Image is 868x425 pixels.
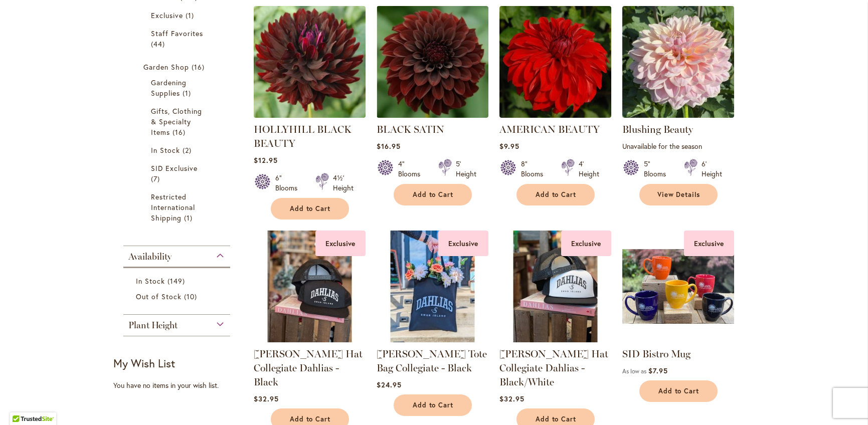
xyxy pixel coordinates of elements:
img: SID Grafletics Hat Collegiate Dahlias - Black [254,231,366,342]
img: BLACK SATIN [377,6,488,118]
a: AMERICAN BEAUTY [499,110,611,120]
span: Add to Cart [413,190,454,199]
span: Exclusive [151,11,183,20]
a: Out of Stock 10 [136,291,221,302]
img: Blushing Beauty [622,6,734,118]
div: Exclusive [684,231,734,256]
img: SID Bistro Mug [622,231,734,342]
button: Add to Cart [394,394,472,416]
span: $9.95 [499,141,519,151]
div: 5' Height [456,159,476,179]
a: SID Bistro Mug [622,348,690,360]
span: Garden Shop [143,62,190,72]
a: SID Bistro Mug Exclusive [622,335,734,344]
a: In Stock [151,145,206,155]
span: 10 [184,291,200,302]
span: Availability [128,251,171,262]
span: $7.95 [648,366,668,375]
span: 149 [167,276,188,286]
strong: My Wish List [113,356,175,370]
span: 1 [186,10,197,21]
a: View Details [639,184,718,205]
span: Out of Stock [136,292,182,301]
a: Exclusive [151,10,206,21]
a: SID Exclusive [151,163,206,184]
button: Add to Cart [394,184,472,205]
img: SID Grafletics Tote Bag Collegiate - Black [377,231,488,342]
a: [PERSON_NAME] Hat Collegiate Dahlias - Black/White [499,348,608,388]
p: Unavailable for the season [622,141,734,151]
span: Add to Cart [290,204,331,213]
a: Blushing Beauty [622,123,693,135]
span: Gardening Supplies [151,78,187,98]
div: Exclusive [315,231,366,256]
a: [PERSON_NAME] Tote Bag Collegiate - Black [377,348,487,374]
span: Add to Cart [413,401,454,409]
span: $16.95 [377,141,401,151]
div: 4½' Height [333,173,354,193]
a: BLACK SATIN [377,110,488,120]
span: 2 [183,145,194,155]
span: Add to Cart [290,415,331,423]
a: SID Grafletics Hat Collegiate Dahlias - Black/White Exclusive [499,335,611,344]
a: BLACK SATIN [377,123,444,135]
div: 6' Height [702,159,722,179]
a: Restricted International Shipping [151,191,206,223]
button: Add to Cart [639,380,718,402]
iframe: Launch Accessibility Center [8,389,36,417]
span: Plant Height [128,320,178,331]
span: 1 [184,212,195,223]
div: 5" Blooms [644,159,672,179]
div: You have no items in your wish list. [113,380,247,390]
a: SID Grafletics Hat Collegiate Dahlias - Black Exclusive [254,335,366,344]
span: 44 [151,39,167,49]
div: Exclusive [561,231,611,256]
span: $32.95 [254,394,279,403]
img: AMERICAN BEAUTY [499,6,611,118]
a: Staff Favorites [151,28,206,49]
span: $24.95 [377,380,402,389]
div: 4' Height [579,159,599,179]
span: 1 [183,88,194,98]
span: Add to Cart [536,190,577,199]
img: SID Grafletics Hat Collegiate Dahlias - Black/White [499,231,611,342]
span: 16 [192,62,207,72]
span: In Stock [136,276,165,286]
span: Staff Favorites [151,29,204,38]
span: Restricted International Shipping [151,192,196,223]
button: Add to Cart [271,198,349,220]
span: 16 [172,127,188,137]
a: Gifts, Clothing &amp; Specialty Items [151,106,206,137]
span: In Stock [151,145,180,155]
a: Blushing Beauty [622,110,734,120]
a: HOLLYHILL BLACK BEAUTY [254,123,352,149]
a: Garden Shop [143,62,213,72]
span: 7 [151,173,162,184]
img: HOLLYHILL BLACK BEAUTY [251,3,368,120]
span: $12.95 [254,155,278,165]
span: Gifts, Clothing & Specialty Items [151,106,203,137]
a: HOLLYHILL BLACK BEAUTY [254,110,366,120]
div: 6" Blooms [275,173,303,193]
span: View Details [657,190,701,199]
a: AMERICAN BEAUTY [499,123,600,135]
a: [PERSON_NAME] Hat Collegiate Dahlias - Black [254,348,363,388]
a: Gardening Supplies [151,77,206,98]
a: SID Grafletics Tote Bag Collegiate - Black Exclusive [377,335,488,344]
span: SID Exclusive [151,163,198,173]
div: 8" Blooms [521,159,549,179]
span: Add to Cart [536,415,577,423]
button: Add to Cart [516,184,595,205]
span: Add to Cart [658,387,700,395]
div: Exclusive [438,231,488,256]
span: As low as [622,367,646,375]
a: In Stock 149 [136,276,221,286]
div: 4" Blooms [398,159,426,179]
span: $32.95 [499,394,525,403]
